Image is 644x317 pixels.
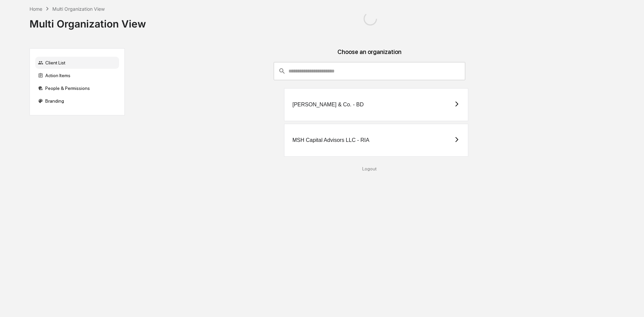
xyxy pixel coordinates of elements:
div: [PERSON_NAME] & Co. - BD [292,102,364,108]
div: People & Permissions [35,82,119,94]
div: Home [30,6,42,12]
div: Multi Organization View [30,12,146,30]
div: consultant-dashboard__filter-organizations-search-bar [274,62,465,80]
div: Branding [35,95,119,107]
div: Action Items [35,69,119,82]
div: MSH Capital Advisors LLC - RIA [292,137,369,143]
div: Multi Organization View [52,6,105,12]
div: Logout [130,166,609,171]
div: Choose an organization [130,48,609,62]
div: Client List [35,57,119,69]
